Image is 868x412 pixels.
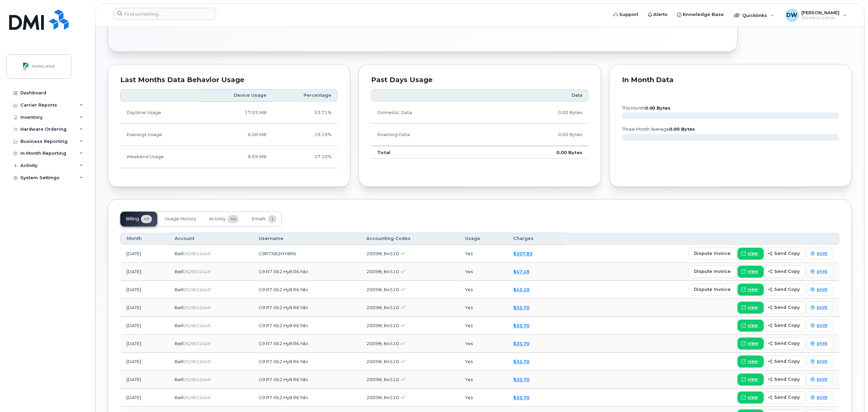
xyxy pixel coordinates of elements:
[806,248,833,260] a: print
[183,377,210,382] span: 0529012449
[366,359,399,364] span: 20098, 84510
[689,248,737,260] button: dispute invoice
[764,374,806,386] button: send copy
[643,8,673,21] a: Alerts
[737,392,764,404] a: view
[748,287,758,293] span: view
[737,374,764,386] a: view
[175,359,183,364] span: Bell
[802,15,840,21] span: Wireless Admin
[737,302,764,314] a: view
[459,371,507,389] td: Yes
[183,359,210,364] span: 0529012449
[183,341,210,347] span: 0529012449
[748,269,758,275] span: view
[183,305,210,311] span: 0529012449
[360,233,459,245] th: Accounting Codes
[120,124,338,146] tr: Weekdays from 6:00pm to 8:00am
[371,124,491,146] td: Roaming Data
[775,304,800,311] span: send copy
[806,266,833,278] a: print
[253,353,360,371] td: G9 R7 Xb2 Hy8 R6 Nbi
[689,266,737,278] button: dispute invoice
[817,269,828,275] span: print
[120,281,169,299] td: [DATE]
[817,395,828,401] span: print
[366,269,399,275] span: 20098, 84510
[120,299,169,317] td: [DATE]
[514,323,530,329] a: $35.70
[183,323,210,329] span: 0529012449
[459,281,507,299] td: Yes
[175,305,183,311] span: Bell
[806,356,833,368] a: print
[764,338,806,350] button: send copy
[253,245,360,263] td: G9R7XB2HY8R6
[748,323,758,329] span: view
[120,146,200,168] td: Weekend Usage
[670,127,695,132] tspan: 0.00 Bytes
[253,263,360,281] td: G9 R7 Xb2 Hy8 R6 Nbi
[775,358,800,365] span: send copy
[175,323,183,329] span: Bell
[120,77,338,83] div: Last Months Data Behavior Usage
[120,389,169,407] td: [DATE]
[200,124,273,146] td: 6.08 MB
[366,395,399,400] span: 20098, 84510
[253,389,360,407] td: G9 R7 Xb2 Hy8 R6 Nbi
[371,102,491,124] td: Domestic Data
[183,269,210,275] span: 0529012449
[253,317,360,335] td: G9 R7 Xb2 Hy8 R6 Nbi
[459,299,507,317] td: Yes
[169,233,253,245] th: Account
[228,215,239,223] span: 44
[491,89,589,101] th: Data
[817,377,828,383] span: print
[273,146,338,168] td: 27.10%
[120,353,169,371] td: [DATE]
[175,269,183,275] span: Bell
[175,287,183,293] span: Bell
[514,341,530,347] a: $35.70
[209,217,226,222] span: Activity
[514,269,530,275] a: $47.18
[737,284,764,296] a: view
[737,356,764,368] a: view
[268,215,276,223] span: 1
[737,320,764,332] a: view
[787,11,798,19] span: DW
[817,323,828,329] span: print
[654,11,668,18] span: Alerts
[514,251,533,257] a: $207.83
[673,8,729,21] a: Knowledge Base
[737,338,764,350] a: view
[514,287,530,293] a: $43.19
[817,251,828,257] span: print
[459,263,507,281] td: Yes
[200,146,273,168] td: 8.59 MB
[622,127,695,132] text: three month average
[366,323,399,329] span: 20098, 84510
[775,394,800,401] span: send copy
[737,266,764,278] a: view
[459,317,507,335] td: Yes
[371,77,589,83] div: Past Days Usage
[748,341,758,347] span: view
[459,245,507,263] td: Yes
[694,286,731,293] span: dispute invoice
[622,106,671,111] text: this month
[775,268,800,275] span: send copy
[507,233,565,245] th: Charges
[253,335,360,353] td: G9 R7 Xb2 Hy8 R6 Nbi
[806,374,833,386] a: print
[120,233,169,245] th: Month
[175,395,183,400] span: Bell
[183,395,210,400] span: 0529012449
[253,299,360,317] td: G9 R7 Xb2 Hy8 R6 Nbi
[514,395,530,400] a: $35.70
[120,102,200,124] td: Daytime Usage
[737,248,764,260] a: view
[806,284,833,296] a: print
[253,371,360,389] td: G9 R7 Xb2 Hy8 R6 Nbi
[748,395,758,401] span: view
